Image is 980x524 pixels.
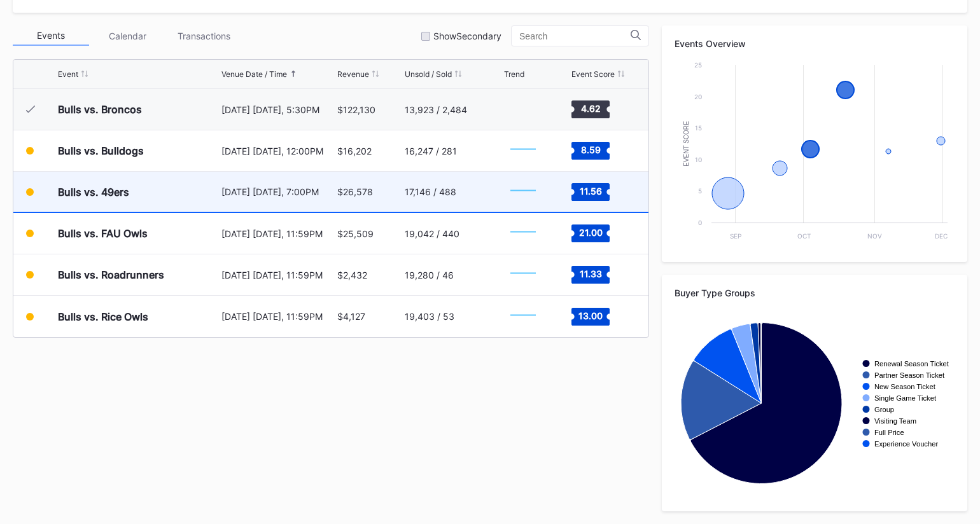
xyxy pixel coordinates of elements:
text: Experience Voucher [874,440,938,448]
text: New Season Ticket [874,383,936,390]
div: Trend [504,69,524,79]
svg: Chart title [504,135,542,167]
div: [DATE] [DATE], 11:59PM [221,311,334,322]
div: Revenue [337,69,369,79]
div: Show Secondary [433,31,501,41]
svg: Chart title [504,217,542,249]
div: Bulls vs. Broncos [58,103,142,116]
div: 19,042 / 440 [405,228,459,239]
text: 13.00 [578,310,603,321]
text: 5 [698,187,702,195]
text: 10 [695,156,702,163]
div: [DATE] [DATE], 12:00PM [221,146,334,156]
div: [DATE] [DATE], 11:59PM [221,270,334,280]
div: Bulls vs. Bulldogs [58,144,144,157]
input: Search [519,31,631,41]
div: $25,509 [337,228,374,239]
svg: Chart title [675,59,954,249]
text: Sep [730,232,741,240]
div: 13,923 / 2,484 [405,104,467,115]
svg: Chart title [504,93,542,125]
text: 21.00 [579,227,603,238]
div: Venue Date / Time [221,69,287,79]
text: 11.33 [580,268,602,279]
div: $4,127 [337,311,365,322]
div: Bulls vs. 49ers [58,186,129,198]
svg: Chart title [504,259,542,291]
div: Bulls vs. FAU Owls [58,227,148,240]
div: [DATE] [DATE], 5:30PM [221,104,334,115]
div: $26,578 [337,186,373,197]
text: Visiting Team [874,417,916,425]
text: 4.62 [581,103,601,114]
svg: Chart title [675,308,954,499]
text: Single Game Ticket [874,394,937,402]
text: 0 [698,219,702,226]
div: Unsold / Sold [405,69,452,79]
text: Oct [797,232,811,240]
div: Events Overview [675,38,955,49]
div: $2,432 [337,270,367,280]
div: Event [58,69,78,79]
text: Group [874,406,894,413]
text: 8.59 [581,144,601,155]
div: Event Score [571,69,615,79]
div: Buyer Type Groups [675,287,955,298]
div: [DATE] [DATE], 7:00PM [221,186,334,197]
div: $122,130 [337,104,375,115]
div: Transactions [165,26,242,46]
div: 17,146 / 488 [405,186,456,197]
text: 11.56 [580,185,602,196]
text: Dec [935,232,948,240]
text: 25 [694,61,702,69]
svg: Chart title [504,301,542,333]
text: Renewal Season Ticket [874,360,949,368]
text: Full Price [874,429,904,436]
div: Bulls vs. Roadrunners [58,268,164,281]
div: Bulls vs. Rice Owls [58,310,148,323]
text: 15 [695,124,702,132]
div: Calendar [89,26,165,46]
svg: Chart title [504,176,542,208]
text: Partner Season Ticket [874,371,945,379]
div: Events [13,26,89,46]
div: 16,247 / 281 [405,146,457,156]
div: [DATE] [DATE], 11:59PM [221,228,334,239]
text: Nov [867,232,882,240]
text: 20 [694,93,702,100]
div: 19,280 / 46 [405,270,454,280]
div: 19,403 / 53 [405,311,454,322]
text: Event Score [683,121,690,167]
div: $16,202 [337,146,372,156]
